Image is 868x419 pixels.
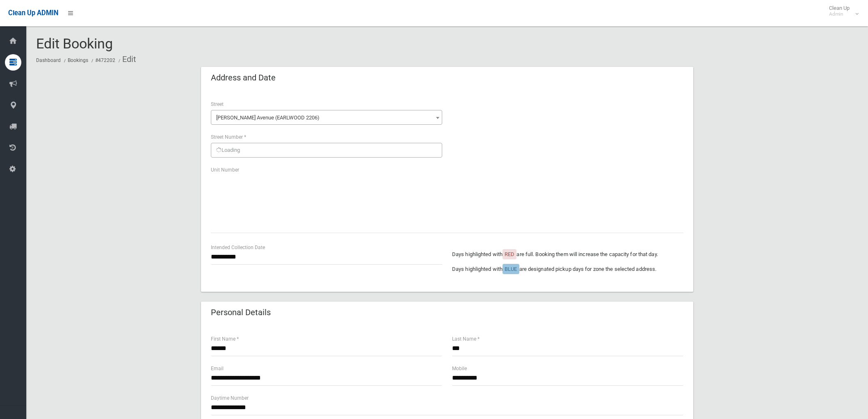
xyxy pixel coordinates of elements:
p: Days highlighted with are full. Booking them will increase the capacity for that day. [452,250,683,259]
a: #472202 [95,57,115,63]
p: Days highlighted with are designated pickup days for zone the selected address. [452,264,683,274]
li: Edit [116,52,136,67]
span: RED [505,251,514,257]
header: Address and Date [201,70,286,86]
div: Loading [211,143,442,158]
span: Clean Up ADMIN [8,9,58,17]
span: Clean Up [825,5,858,17]
a: Bookings [68,57,88,63]
span: BLUE [505,266,517,272]
small: Admin [829,11,850,17]
header: Personal Details [201,305,281,321]
span: Forrest Avenue (EARLWOOD 2206) [211,110,442,125]
a: Dashboard [36,57,61,63]
span: Forrest Avenue (EARLWOOD 2206) [213,112,440,124]
span: Edit Booking [36,35,113,52]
